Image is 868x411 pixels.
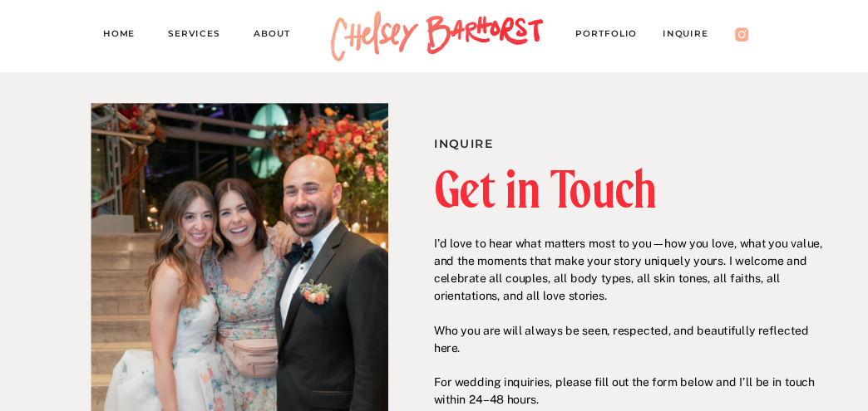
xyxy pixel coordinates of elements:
p: I’d love to hear what matters most to you—how you love, what you value, and the moments that make... [434,236,826,405]
a: Home [103,26,146,46]
a: About [254,26,303,46]
a: Inquire [663,26,723,46]
h2: Get in Touch [434,164,821,213]
h1: Inquire [434,135,742,149]
a: PORTFOLIO [576,26,651,46]
a: Services [168,26,233,46]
